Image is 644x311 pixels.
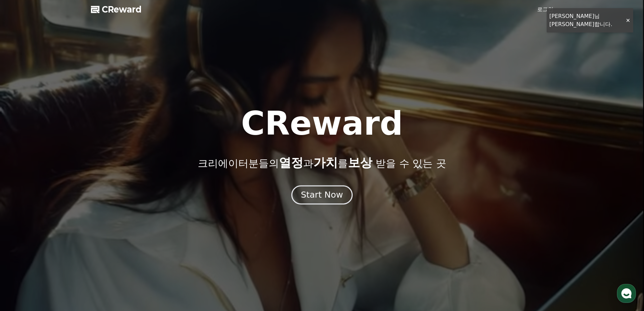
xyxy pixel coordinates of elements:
a: 홈 [2,215,45,231]
span: 가치 [313,156,338,170]
a: 설정 [87,215,130,231]
a: 로그인 [537,5,553,14]
div: Start Now [301,189,343,201]
a: Start Now [293,193,351,199]
span: 열정 [279,156,303,170]
span: 보상 [348,156,372,170]
p: 크리에이터분들의 과 를 받을 수 있는 곳 [198,156,446,170]
span: 홈 [21,225,25,230]
span: 대화 [62,225,70,230]
a: 대화 [45,215,87,231]
a: CReward [91,4,142,15]
button: Start Now [291,185,353,204]
h1: CReward [241,107,403,140]
span: 설정 [104,225,113,230]
span: CReward [102,4,142,15]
